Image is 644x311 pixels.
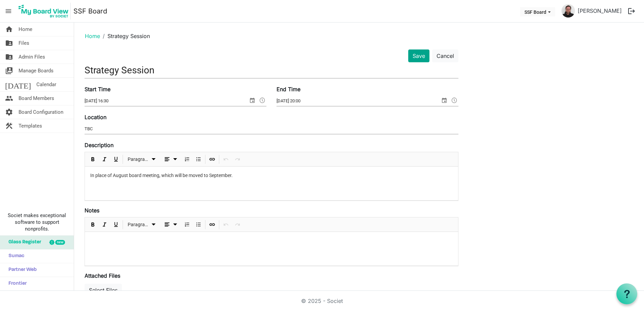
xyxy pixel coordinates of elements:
[206,152,218,166] div: Insert Link
[5,36,13,50] span: folder_shared
[161,220,180,229] button: dropdownbutton
[100,155,109,164] button: Italic
[5,64,13,77] span: switch_account
[110,217,122,232] div: Underline
[183,155,192,164] button: Numbered List
[85,284,122,297] button: Select Files
[624,4,639,18] button: logout
[100,220,109,229] button: Italic
[208,220,217,229] button: Insert Link
[161,155,180,164] button: dropdownbutton
[5,236,41,249] span: Glass Register
[125,155,159,164] button: Paragraph dropdownbutton
[181,152,193,166] div: Numbered List
[125,220,159,229] button: Paragraph dropdownbutton
[181,217,193,232] div: Numbered List
[89,220,98,229] button: Bold
[36,78,56,91] span: Calendar
[110,152,122,166] div: Underline
[17,3,71,20] img: My Board View Logo
[128,155,150,164] span: Paragraph
[124,217,160,232] div: Formats
[5,50,13,64] span: folder_shared
[575,4,624,18] a: [PERSON_NAME]
[206,217,218,232] div: Insert Link
[193,217,204,232] div: Bulleted List
[55,240,65,245] div: new
[128,220,150,229] span: Paragraph
[85,113,106,121] label: Location
[85,206,99,214] label: Notes
[90,172,453,179] p: In place of August board meeting, which will be moved to September.
[99,217,110,232] div: Italic
[89,155,98,164] button: Bold
[440,96,448,105] span: select
[5,105,13,119] span: settings
[17,3,73,20] a: My Board View Logo
[73,4,107,18] a: SSF Board
[87,217,99,232] div: Bold
[194,155,203,164] button: Bulleted List
[5,249,24,263] span: Sumac
[111,220,121,229] button: Underline
[99,152,110,166] div: Italic
[193,152,204,166] div: Bulleted List
[3,212,71,232] span: Societ makes exceptional software to support nonprofits.
[19,119,42,133] span: Templates
[85,62,458,78] input: Title
[111,155,121,164] button: Underline
[85,141,114,149] label: Description
[561,4,575,18] img: vjXNW1cme0gN52Zu4bmd9GrzmWk9fVhp2_YVE8WxJd3PvSJ3Xcim8muxpHb9t5R7S0Hx1ZVnr221sxwU8idQCA_thumb.png
[85,272,120,280] label: Attached Files
[85,33,100,39] a: Home
[5,263,37,277] span: Partner Web
[160,217,182,232] div: Alignments
[5,23,13,36] span: home
[5,119,13,133] span: construction
[124,152,160,166] div: Formats
[100,32,150,40] li: Strategy Session
[520,7,555,16] button: SSF Board dropdownbutton
[277,85,300,93] label: End Time
[19,23,32,36] span: Home
[19,92,54,105] span: Board Members
[87,152,99,166] div: Bold
[85,85,110,93] label: Start Time
[5,78,31,91] span: [DATE]
[5,277,27,290] span: Frontier
[208,155,217,164] button: Insert Link
[2,5,15,18] span: menu
[248,96,256,105] span: select
[19,105,63,119] span: Board Configuration
[5,92,13,105] span: people
[19,64,54,77] span: Manage Boards
[183,220,192,229] button: Numbered List
[408,49,429,62] button: Save
[301,298,343,304] a: © 2025 - Societ
[194,220,203,229] button: Bulleted List
[432,49,458,62] button: Cancel
[19,36,29,50] span: Files
[160,152,182,166] div: Alignments
[19,50,45,64] span: Admin Files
